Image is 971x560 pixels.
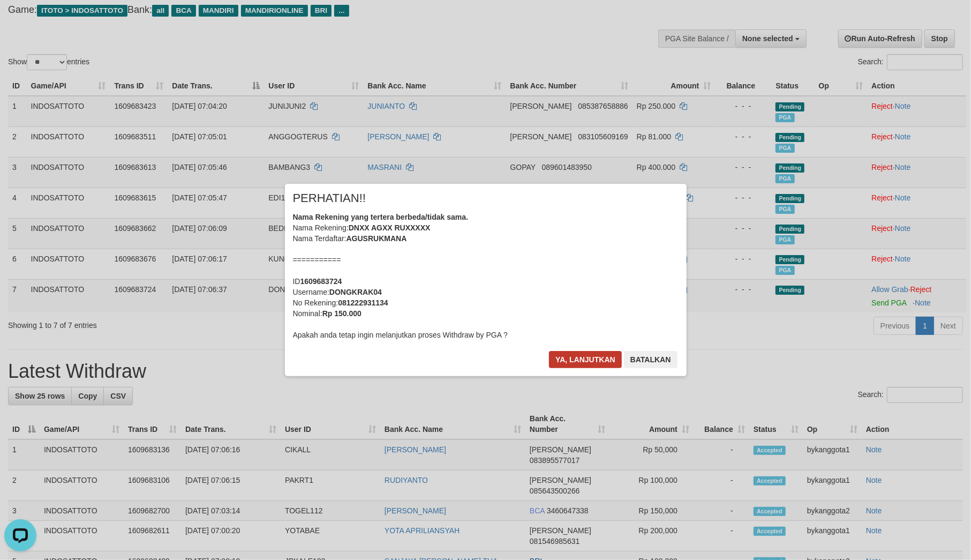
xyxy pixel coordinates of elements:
[549,351,622,368] button: Ya, lanjutkan
[349,223,431,232] b: DNXX AGXX RUXXXXX
[624,351,678,368] button: Batalkan
[300,277,342,286] b: 1609683724
[338,298,388,307] b: 081222931134
[4,4,36,36] button: Open LiveChat chat widget
[347,234,407,243] b: AGUSRUKMANA
[293,213,469,221] b: Nama Rekening yang tertera berbeda/tidak sama.
[293,193,366,204] span: PERHATIAN!!
[322,309,362,318] b: Rp 150.000
[293,212,679,340] div: Nama Rekening: Nama Terdaftar: =========== ID Username: No Rekening: Nominal: Apakah anda tetap i...
[329,288,382,296] b: DONGKRAK04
